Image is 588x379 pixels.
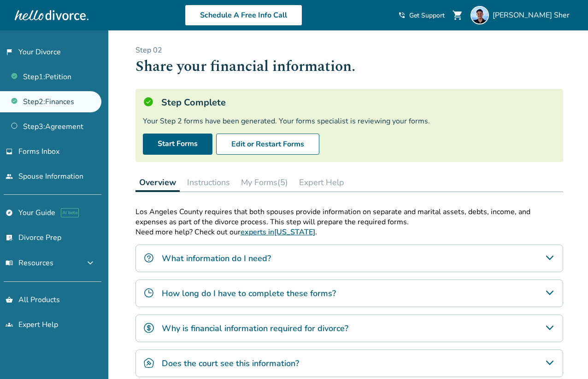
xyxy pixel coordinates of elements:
[135,45,563,55] p: Step 0 2
[143,116,556,126] div: Your Step 2 forms have been generated. Your forms specialist is reviewing your forms.
[143,322,154,333] img: Why is financial information required for divorce?
[398,11,445,20] a: phone_in_talkGet Support
[135,227,563,237] p: Need more help? Check out our .
[542,335,588,379] iframe: Chat Widget
[135,207,563,227] p: Los Angeles County requires that both spouses provide information on separate and marital assets,...
[135,173,180,192] button: Overview
[452,10,463,21] span: shopping_cart
[185,5,302,26] a: Schedule A Free Info Call
[135,315,563,342] div: Why is financial information required for divorce?
[143,287,154,298] img: How long do I have to complete these forms?
[295,173,348,192] button: Expert Help
[6,259,13,267] span: menu_book
[6,48,13,56] span: flag_2
[216,134,319,155] button: Edit or Restart Forms
[409,11,445,20] span: Get Support
[161,96,226,109] h5: Step Complete
[143,357,154,368] img: Does the court see this information?
[6,209,13,216] span: explore
[61,208,79,217] span: AI beta
[6,258,53,268] span: Resources
[493,10,573,20] span: [PERSON_NAME] Sher
[183,173,234,192] button: Instructions
[6,321,13,328] span: groups
[135,245,563,272] div: What information do I need?
[162,322,348,334] h4: Why is financial information required for divorce?
[470,6,489,24] img: Omar Sher
[6,234,13,241] span: list_alt_check
[135,280,563,307] div: How long do I have to complete these forms?
[6,296,13,303] span: shopping_basket
[398,12,406,19] span: phone_in_talk
[6,173,13,180] span: people
[85,257,96,268] span: expand_more
[18,146,59,157] span: Forms Inbox
[6,148,13,155] span: inbox
[143,252,154,263] img: What information do I need?
[143,134,212,155] a: Start Forms
[135,350,563,377] div: Does the court see this information?
[241,227,315,237] a: experts in[US_STATE]
[237,173,292,192] button: My Forms(5)
[162,287,336,299] h4: How long do I have to complete these forms?
[135,55,563,78] h1: Share your financial information.
[162,357,299,369] h4: Does the court see this information?
[162,252,271,264] h4: What information do I need?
